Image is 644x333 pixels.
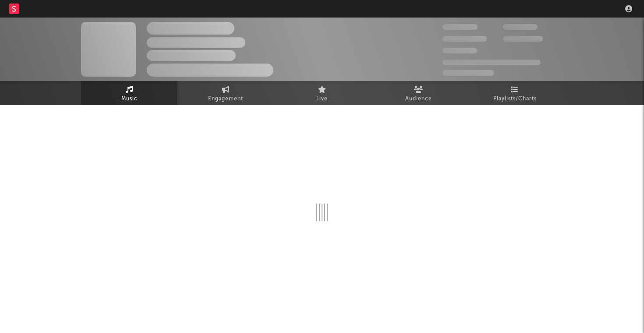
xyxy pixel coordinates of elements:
span: 100,000 [442,48,477,53]
a: Playlists/Charts [467,81,563,105]
a: Music [81,81,177,105]
span: Music [121,94,138,104]
a: Live [274,81,370,105]
span: 300,000 [442,24,478,30]
span: Playlists/Charts [493,94,537,104]
span: 50,000,000 [442,36,487,42]
span: 100,000 [503,24,538,30]
a: Audience [370,81,467,105]
span: Live [316,94,328,104]
span: Engagement [208,94,243,104]
span: 50,000,000 Monthly Listeners [442,60,541,65]
span: Jump Score: 85.0 [442,70,494,76]
span: Audience [405,94,432,104]
a: Engagement [177,81,274,105]
span: 1,000,000 [503,36,543,42]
